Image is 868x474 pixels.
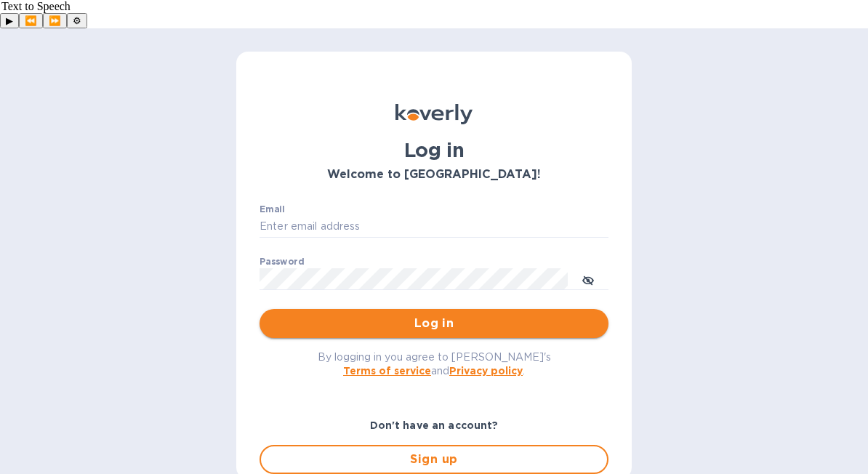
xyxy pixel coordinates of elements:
b: Don't have an account? [370,419,499,431]
button: Settings [67,13,87,28]
button: Forward [43,13,67,28]
button: Sign up [260,445,608,474]
a: Privacy policy [449,365,523,377]
span: By logging in you agree to [PERSON_NAME]'s and . [318,351,551,377]
span: Sign up [273,451,595,468]
h3: Welcome to [GEOGRAPHIC_DATA]! [260,168,608,182]
button: Previous [19,13,43,28]
a: Terms of service [343,365,431,377]
label: Password [260,258,304,267]
label: Email [260,206,285,214]
h1: Log in [260,139,608,162]
span: Log in [271,315,597,332]
button: toggle password visibility [574,265,603,294]
button: Log in [260,309,608,338]
input: Enter email address [260,216,608,238]
img: Koverly [395,104,473,124]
